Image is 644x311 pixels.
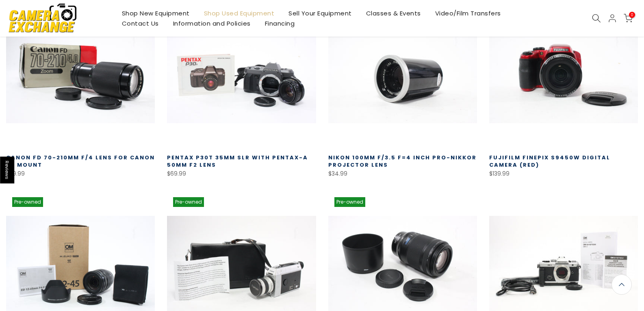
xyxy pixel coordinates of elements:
a: Shop New Equipment [115,8,197,18]
div: $34.99 [328,169,477,179]
a: Classes & Events [359,8,428,18]
a: Sell Your Equipment [282,8,359,18]
a: Information and Policies [166,18,258,28]
a: Nikon 100mm f/3.5 f=4 inch Pro-Nikkor Projector Lens [328,154,477,169]
a: Financing [258,18,302,28]
div: $139.99 [489,169,638,179]
div: $59.99 [6,169,155,179]
a: Canon FD 70-210mm f/4 Lens for Canon FD Mount [6,154,155,169]
a: 0 [624,14,633,23]
div: $69.99 [167,169,316,179]
span: 0 [629,12,635,18]
a: Video/Film Transfers [428,8,508,18]
a: Shop Used Equipment [197,8,282,18]
a: Back to the top [611,274,632,295]
a: Fujifilm Finepix S9450W Digital Camera (Red) [489,154,610,169]
a: Contact Us [115,18,166,28]
a: Pentax P30T 35MM SLR with Pentax-A 50mm f2 Lens [167,154,308,169]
